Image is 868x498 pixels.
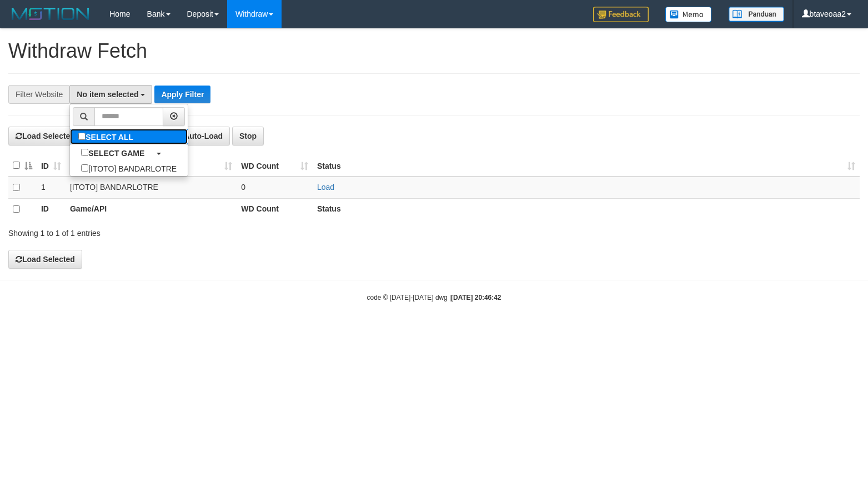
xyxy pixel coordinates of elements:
[232,127,264,145] button: Stop
[241,183,245,192] span: 0
[66,155,237,177] th: Game/API: activate to sort column ascending
[237,198,313,219] th: WD Count
[69,85,152,104] button: No item selected
[37,198,66,219] th: ID
[8,250,82,269] button: Load Selected
[8,127,82,145] button: Load Selected
[8,85,69,104] div: Filter Website
[8,6,93,22] img: MOTION_logo.png
[237,155,313,177] th: WD Count: activate to sort column ascending
[78,133,86,140] input: SELECT ALL
[70,129,144,144] label: SELECT ALL
[317,183,334,192] a: Load
[313,198,860,219] th: Status
[153,127,230,145] button: Run Auto-Load
[66,198,237,219] th: Game/API
[665,7,712,22] img: Button%20Memo.svg
[70,160,188,176] label: [ITOTO] BANDARLOTRE
[81,149,88,156] input: SELECT GAME
[70,145,188,160] a: SELECT GAME
[37,155,66,177] th: ID: activate to sort column ascending
[37,177,66,198] td: 1
[8,40,860,62] h1: Withdraw Fetch
[367,294,501,301] small: code © [DATE]-[DATE] dwg |
[313,155,860,177] th: Status: activate to sort column ascending
[66,177,237,198] td: [ITOTO] BANDARLOTRE
[8,223,353,239] div: Showing 1 to 1 of 1 entries
[451,294,501,301] strong: [DATE] 20:46:42
[77,90,138,99] span: No item selected
[593,7,649,22] img: Feedback.jpg
[81,164,88,172] input: [ITOTO] BANDARLOTRE
[88,149,144,158] b: SELECT GAME
[154,85,210,103] button: Apply Filter
[729,7,784,22] img: panduan.png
